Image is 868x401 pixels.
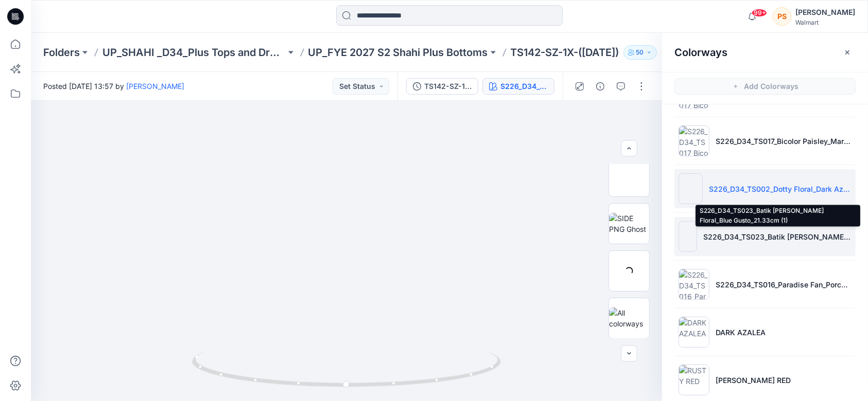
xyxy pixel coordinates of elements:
[716,327,766,338] p: DARK AZALEA
[482,78,554,95] button: S226_D34_TS002_Dotty Floral_Dark Azalea_21.33cm
[703,231,852,242] p: S226_D34_TS023_Batik [PERSON_NAME] Floral_Blue Gusto_21.33cm (1)
[773,7,791,26] div: PS
[511,45,619,60] p: TS142-SZ-1X-([DATE])
[636,47,644,58] p: 50
[43,45,80,60] a: Folders
[795,19,855,26] div: Walmart
[716,375,791,386] p: [PERSON_NAME] RED
[126,82,184,90] a: [PERSON_NAME]
[752,9,767,17] span: 99+
[500,81,548,92] div: S226_D34_TS002_Dotty Floral_Dark Azalea_21.33cm
[609,307,649,329] img: All colorways
[679,221,697,252] img: S226_D34_TS023_Batik Dotty Floral_Blue Gusto_21.33cm (1)
[679,317,709,348] img: DARK AZALEA
[709,184,852,194] p: S226_D34_TS002_Dotty Floral_Dark Azalea_21.33cm
[308,45,488,60] a: UP_FYE 2027 S2 Shahi Plus Bottoms
[716,279,852,290] p: S226_D34_TS016_Paradise Fan_Porcelain Beige_Dark Navy_16cm
[406,78,478,95] button: TS142-SZ-1X-([DATE])
[795,6,855,19] div: [PERSON_NAME]
[623,45,657,60] button: 50
[679,173,703,204] img: S226_D34_TS002_Dotty Floral_Dark Azalea_21.33cm
[102,45,286,60] a: UP_SHAHI _D34_Plus Tops and Dresses
[679,125,709,156] img: S226_D34_TS017_Bicolor Paisley_Maroon Supreme_64cm (2)
[679,364,709,395] img: RUSTY RED
[592,78,609,95] button: Details
[679,269,709,300] img: S226_D34_TS016_Paradise Fan_Porcelain Beige_Dark Navy_16cm
[609,213,649,234] img: SIDE PNG Ghost
[43,81,184,92] span: Posted [DATE] 13:57 by
[674,46,727,59] h2: Colorways
[716,136,852,147] p: S226_D34_TS017_Bicolor Paisley_Maroon Supreme_64cm (2)
[424,81,472,92] div: TS142-SZ-1X-(30-07-25)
